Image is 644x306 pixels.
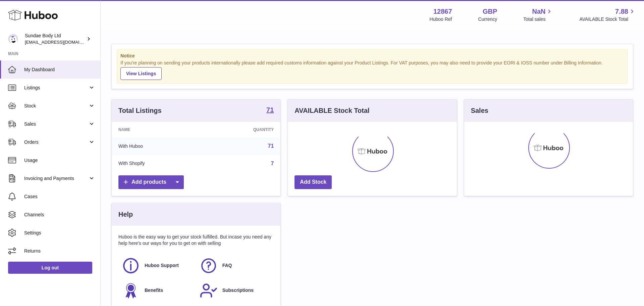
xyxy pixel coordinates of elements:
[24,193,95,200] span: Cases
[118,234,274,247] p: Huboo is the easy way to get your stock fulfilled. But incase you need any help here's our ways f...
[122,281,193,300] a: Benefits
[24,139,88,145] span: Orders
[120,53,624,59] strong: Notice
[112,155,203,172] td: With Shopify
[203,122,280,137] th: Quantity
[483,7,497,16] strong: GBP
[25,39,99,45] span: [EMAIL_ADDRESS][DOMAIN_NAME]
[200,257,271,275] a: FAQ
[222,287,254,294] span: Subscriptions
[433,7,452,16] strong: 12867
[122,257,193,275] a: Huboo Support
[532,7,545,16] span: NaN
[118,106,162,115] h3: Total Listings
[471,106,488,115] h3: Sales
[145,262,179,269] span: Huboo Support
[25,33,85,45] div: Sundae Body Ltd
[266,106,274,115] a: 71
[8,34,18,44] img: internalAdmin-12867@internal.huboo.com
[268,143,274,149] a: 71
[24,103,88,109] span: Stock
[112,137,203,155] td: With Huboo
[615,7,628,16] span: 7.88
[24,248,95,254] span: Returns
[24,85,88,91] span: Listings
[120,60,624,80] div: If you're planning on sending your products internationally please add required customs informati...
[120,67,162,80] a: View Listings
[271,161,274,166] a: 7
[24,67,95,73] span: My Dashboard
[118,175,184,189] a: Add products
[24,175,88,182] span: Invoicing and Payments
[430,16,452,23] div: Huboo Ref
[8,262,92,274] a: Log out
[579,7,636,23] a: 7.88 AVAILABLE Stock Total
[145,287,163,294] span: Benefits
[112,122,203,137] th: Name
[24,157,95,164] span: Usage
[200,281,271,300] a: Subscriptions
[24,230,95,236] span: Settings
[118,210,133,219] h3: Help
[294,106,369,115] h3: AVAILABLE Stock Total
[478,16,497,23] div: Currency
[222,262,232,269] span: FAQ
[523,16,553,23] span: Total sales
[24,121,88,127] span: Sales
[523,7,553,23] a: NaN Total sales
[579,16,636,23] span: AVAILABLE Stock Total
[266,106,274,113] strong: 71
[24,212,95,218] span: Channels
[294,175,332,189] a: Add Stock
